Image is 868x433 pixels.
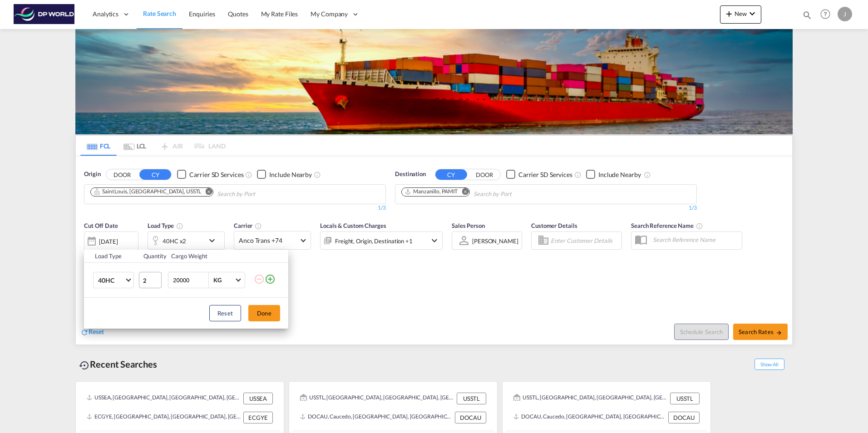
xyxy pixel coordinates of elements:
[254,274,265,285] md-icon: icon-minus-circle-outline
[209,305,241,321] button: Reset
[138,250,166,263] th: Quantity
[248,305,280,321] button: Done
[265,274,276,285] md-icon: icon-plus-circle-outline
[98,276,124,285] span: 40HC
[93,272,134,288] md-select: Choose: 40HC
[139,272,162,288] input: Qty
[172,272,208,288] input: Enter Weight
[171,252,248,260] div: Cargo Weight
[84,250,138,263] th: Load Type
[213,276,222,284] div: KG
